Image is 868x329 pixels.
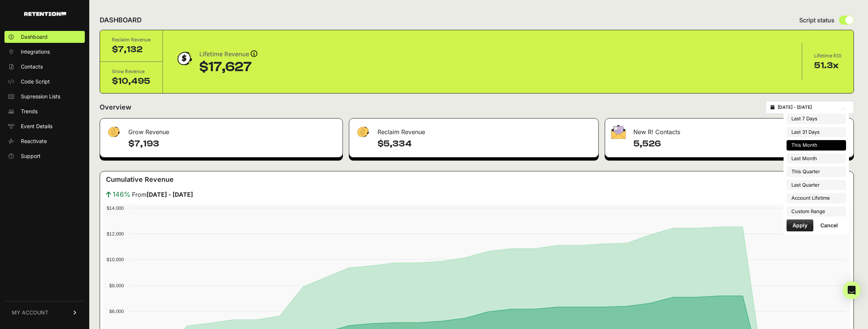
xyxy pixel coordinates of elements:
[199,49,257,60] div: Lifetime Revenue
[4,61,85,73] a: Contacts
[349,118,598,141] div: Reclaim Revenue
[787,140,846,151] li: This Month
[4,76,85,88] a: Code Script
[787,167,846,177] li: This Quarter
[175,49,193,68] img: dollar-coin-05c43ed7efb7bc0c12610022525b4bbbb207c7efeef5aecc26f025e68dcafac9.png
[107,231,124,237] text: $12,000
[21,63,43,70] span: Contacts
[4,105,85,117] a: Trends
[787,127,846,137] li: Last 31 Days
[787,180,846,190] li: Last Quarter
[787,193,846,203] li: Account Lifetime
[106,174,174,185] h3: Cumulative Revenue
[814,60,842,72] div: 51.3x
[633,138,848,150] h4: 5,526
[109,283,124,288] text: $8,000
[814,219,844,231] button: Cancel
[113,189,131,200] span: 146%
[112,68,151,75] div: Grow Revenue
[112,75,151,87] div: $10,495
[4,301,85,324] a: MY ACCOUNT
[100,15,142,25] h2: DASHBOARD
[355,125,370,139] img: fa-dollar-13500eef13a19c4ab2b9ed9ad552e47b0d9fc28b02b83b90ba0e00f96d6372e9.png
[112,44,151,56] div: $7,132
[605,118,853,141] div: New R! Contacts
[199,60,257,75] div: $17,627
[377,138,592,150] h4: $5,334
[21,108,38,115] span: Trends
[24,12,66,16] img: Retention.com
[132,190,193,199] span: From
[799,16,835,25] span: Script status
[814,52,842,60] div: Lifetime ROI
[21,93,60,100] span: Supression Lists
[4,46,85,58] a: Integrations
[787,206,846,217] li: Custom Range
[147,191,193,198] strong: [DATE] - [DATE]
[611,125,626,139] img: fa-envelope-19ae18322b30453b285274b1b8af3d052b27d846a4fbe8435d1a52b978f639a2.png
[4,120,85,132] a: Event Details
[787,219,813,231] button: Apply
[112,36,151,44] div: Reclaim Revenue
[21,78,50,85] span: Code Script
[100,102,131,113] h2: Overview
[21,33,48,41] span: Dashboard
[843,281,861,299] div: Open Intercom Messenger
[12,309,48,316] span: MY ACCOUNT
[787,154,846,164] li: Last Month
[106,125,121,139] img: fa-dollar-13500eef13a19c4ab2b9ed9ad552e47b0d9fc28b02b83b90ba0e00f96d6372e9.png
[4,150,85,162] a: Support
[4,135,85,147] a: Reactivate
[107,205,124,211] text: $14,000
[21,48,50,56] span: Integrations
[128,138,337,150] h4: $7,193
[4,31,85,43] a: Dashboard
[109,309,124,314] text: $6,000
[21,123,52,130] span: Event Details
[107,257,124,262] text: $10,000
[787,114,846,124] li: Last 7 Days
[21,137,47,145] span: Reactivate
[4,91,85,102] a: Supression Lists
[100,118,343,141] div: Grow Revenue
[21,152,41,160] span: Support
